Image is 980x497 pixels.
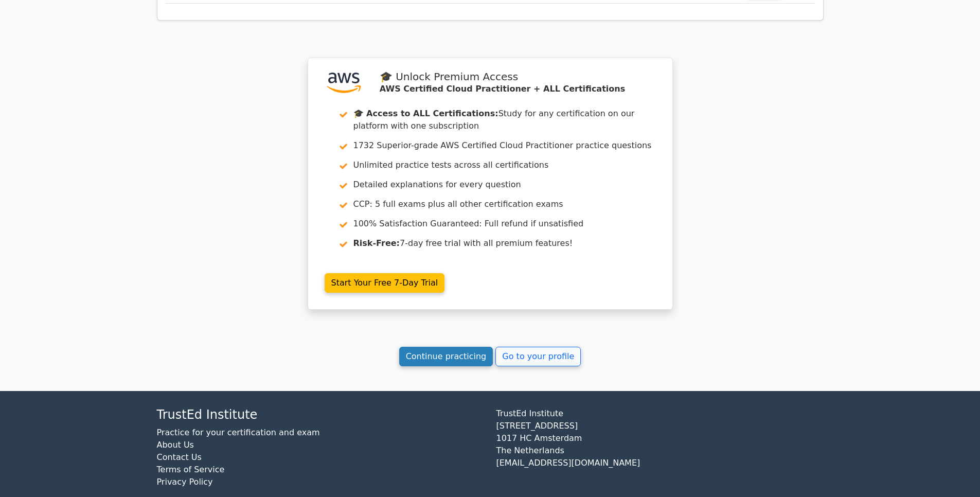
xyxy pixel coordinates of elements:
[399,347,493,366] a: Continue practicing
[157,428,320,437] a: Practice for your certification and exam
[157,440,194,450] a: About Us
[157,477,213,487] a: Privacy Policy
[495,347,581,366] a: Go to your profile
[490,407,830,496] div: TrustEd Institute [STREET_ADDRESS] 1017 HC Amsterdam The Netherlands [EMAIL_ADDRESS][DOMAIN_NAME]
[157,465,225,474] a: Terms of Service
[157,407,484,422] h4: TrustEd Institute
[325,273,445,293] a: Start Your Free 7-Day Trial
[157,452,202,462] a: Contact Us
